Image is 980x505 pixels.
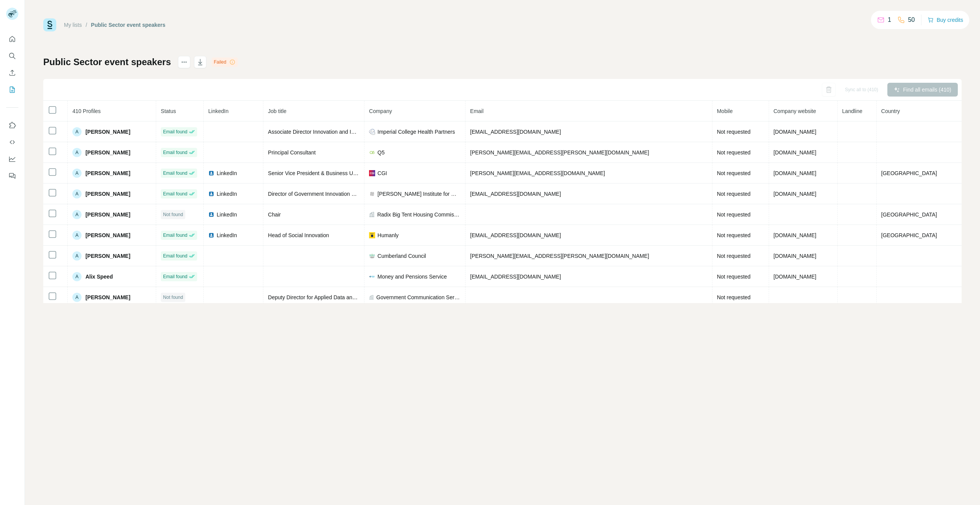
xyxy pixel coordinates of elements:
img: LinkedIn logo [208,170,214,176]
img: LinkedIn logo [208,212,214,218]
span: Associate Director Innovation and Implementation [268,129,386,135]
span: [EMAIL_ADDRESS][DOMAIN_NAME] [470,274,561,280]
span: Principal Consultant [268,149,316,156]
span: Email found [163,273,187,280]
span: Director of Government Innovation Policy [268,191,366,197]
div: A [72,272,82,281]
img: company-logo [369,253,375,259]
span: Imperial College Health Partners [377,128,455,136]
span: [DOMAIN_NAME] [774,274,817,280]
img: company-logo [369,274,375,280]
span: [DOMAIN_NAME] [774,191,817,197]
span: Cumberland Council [377,252,426,260]
img: LinkedIn logo [208,191,214,197]
button: Quick start [6,32,18,46]
span: [PERSON_NAME] [85,169,130,177]
span: Not requested [717,253,751,259]
span: Government Communication Service (GCS) [376,293,461,301]
img: company-logo [369,149,375,156]
div: A [72,293,82,302]
div: A [72,127,82,136]
img: LinkedIn logo [208,232,214,238]
span: Email found [163,190,187,197]
span: [PERSON_NAME] [85,211,130,218]
span: [PERSON_NAME] [85,252,130,260]
p: 1 [888,15,891,25]
span: Mobile [717,108,733,114]
span: [PERSON_NAME] [85,149,130,156]
button: Feedback [6,169,18,183]
a: My lists [64,22,82,28]
span: [PERSON_NAME] [85,190,130,198]
img: company-logo [369,191,375,197]
span: Not requested [717,232,751,238]
span: Head of Social Innovation [268,232,329,238]
div: A [72,148,82,157]
span: Not found [163,294,183,301]
span: [EMAIL_ADDRESS][DOMAIN_NAME] [470,232,561,238]
img: company-logo [369,170,375,176]
span: [PERSON_NAME][EMAIL_ADDRESS][PERSON_NAME][DOMAIN_NAME] [470,253,649,259]
span: [DOMAIN_NAME] [774,170,817,176]
span: [PERSON_NAME][EMAIL_ADDRESS][DOMAIN_NAME] [470,170,605,176]
span: [PERSON_NAME] [85,231,130,239]
div: A [72,169,82,178]
span: Not requested [717,170,751,176]
button: Dashboard [6,152,18,166]
span: Senior Vice President & Business Unit Leader [268,170,377,176]
img: company-logo [369,232,375,238]
span: Email found [163,232,187,239]
button: Use Surfe on LinkedIn [6,118,18,132]
button: Use Surfe API [6,135,18,149]
span: [PERSON_NAME] [85,128,130,136]
div: Failed [212,57,238,67]
span: [DOMAIN_NAME] [774,253,817,259]
button: Search [6,49,18,63]
button: Enrich CSV [6,66,18,80]
span: LinkedIn [217,211,237,218]
img: company-logo [369,129,375,135]
button: Buy credits [928,15,963,25]
span: Q5 [377,149,385,156]
span: Email found [163,252,187,259]
div: Public Sector event speakers [91,21,166,29]
div: A [72,189,82,198]
div: A [72,251,82,261]
span: Country [881,108,900,114]
span: 410 Profiles [72,108,101,114]
span: LinkedIn [208,108,229,114]
span: CGI [377,169,387,177]
span: Company website [774,108,816,114]
span: Deputy Director for Applied Data and Insight [268,294,372,300]
span: Email found [163,128,187,135]
span: Email [470,108,483,114]
span: [GEOGRAPHIC_DATA] [881,170,937,176]
div: A [72,210,82,219]
span: Chair [268,212,281,218]
span: LinkedIn [217,190,237,198]
span: Money and Pensions Service [377,273,447,280]
img: Surfe Logo [43,18,56,31]
span: [PERSON_NAME] [85,293,130,301]
span: [EMAIL_ADDRESS][DOMAIN_NAME] [470,129,561,135]
h1: Public Sector event speakers [43,56,171,68]
span: [DOMAIN_NAME] [774,129,817,135]
span: Alix Speed [85,273,113,280]
span: Not requested [717,294,751,300]
span: Email found [163,170,187,177]
span: Humanly [377,231,399,239]
span: Company [369,108,392,114]
span: Not requested [717,274,751,280]
button: My lists [6,83,18,97]
span: [EMAIL_ADDRESS][DOMAIN_NAME] [470,191,561,197]
li: / [86,21,87,29]
span: Not requested [717,129,751,135]
span: Not found [163,211,183,218]
span: [PERSON_NAME][EMAIL_ADDRESS][PERSON_NAME][DOMAIN_NAME] [470,149,649,156]
span: Radix Big Tent Housing Commission [377,211,461,218]
span: [DOMAIN_NAME] [774,232,817,238]
button: actions [178,56,190,68]
span: [GEOGRAPHIC_DATA] [881,212,937,218]
span: Email found [163,149,187,156]
span: LinkedIn [217,231,237,239]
